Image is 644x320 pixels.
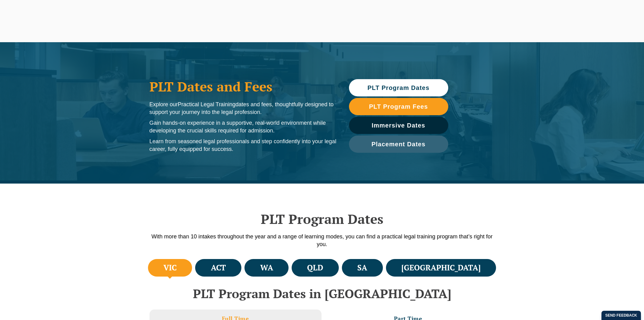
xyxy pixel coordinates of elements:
h4: [GEOGRAPHIC_DATA] [401,263,481,273]
h4: SA [357,263,367,273]
span: PLT Program Dates [367,85,429,91]
a: PLT Program Fees [349,98,448,115]
h4: VIC [163,263,177,273]
h2: PLT Program Dates in [GEOGRAPHIC_DATA] [146,287,498,300]
a: PLT Program Dates [349,79,448,96]
h1: PLT Dates and Fees [150,79,337,94]
p: Gain hands-on experience in a supportive, real-world environment while developing the crucial ski... [150,119,337,135]
h4: QLD [307,263,323,273]
a: Immersive Dates [349,117,448,134]
span: Immersive Dates [372,122,425,128]
h4: ACT [211,263,226,273]
p: With more than 10 intakes throughout the year and a range of learning modes, you can find a pract... [146,233,498,248]
span: PLT Program Fees [369,103,428,110]
h4: WA [260,263,273,273]
span: Placement Dates [371,141,425,147]
a: Placement Dates [349,136,448,153]
p: Learn from seasoned legal professionals and step confidently into your legal career, fully equipp... [150,138,337,153]
h2: PLT Program Dates [146,211,498,227]
span: Practical Legal Training [178,101,236,107]
p: Explore our dates and fees, thoughtfully designed to support your journey into the legal profession. [150,101,337,116]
